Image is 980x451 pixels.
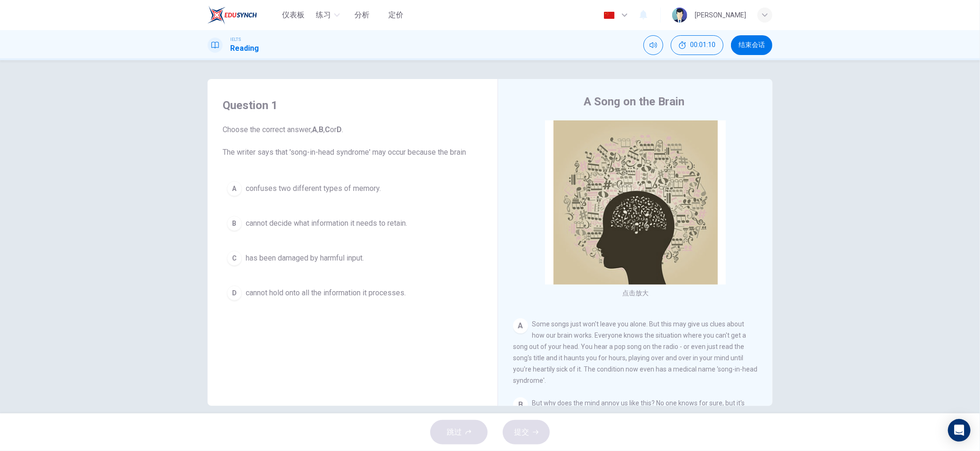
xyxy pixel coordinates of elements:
[347,7,378,24] button: 分析
[246,218,407,229] span: cannot decide what information it needs to retain.
[319,125,323,134] b: B
[731,35,772,55] button: 结束会话
[672,8,687,23] img: Profile picture
[312,125,317,134] b: A
[223,281,482,305] button: Dcannot hold onto all the information it processes.
[690,41,715,49] span: 00:01:10
[223,246,482,270] button: Chas been damaged by harmful input.
[230,43,259,54] h1: Reading
[325,125,330,134] b: C
[230,36,241,43] span: IELTS
[227,251,242,266] div: C
[223,98,482,113] h4: Question 1
[227,181,242,196] div: A
[584,94,684,109] h4: A Song on the Brain
[282,9,305,21] span: 仪表板
[739,41,765,49] span: 结束会话
[695,9,746,21] div: [PERSON_NAME]
[223,124,482,158] span: Choose the correct answer, , , or . The writer says that 'song-in-head syndrome' may occur becaus...
[279,7,309,24] button: 仪表板
[246,253,364,264] span: has been damaged by harmful input.
[513,397,528,412] div: B
[355,9,370,21] span: 分析
[513,320,757,384] span: Some songs just won't leave you alone. But this may give us clues about how our brain works. Ever...
[246,183,381,194] span: confuses two different types of memory.
[513,318,528,333] div: A
[246,287,406,299] span: cannot hold onto all the information it processes.
[603,12,615,19] img: zh
[208,6,257,24] img: EduSynch logo
[671,35,723,55] div: 隐藏
[643,35,663,55] div: 静音
[381,7,411,24] button: 定价
[316,9,331,21] span: 练习
[313,7,344,24] button: 练习
[671,35,723,55] button: 00:01:10
[208,6,279,24] a: EduSynch logo
[223,212,482,235] button: Bcannot decide what information it needs to retain.
[223,177,482,200] button: Aconfuses two different types of memory.
[948,419,971,442] div: Open Intercom Messenger
[227,285,242,301] div: D
[227,216,242,231] div: B
[389,9,404,21] span: 定价
[337,125,342,134] b: D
